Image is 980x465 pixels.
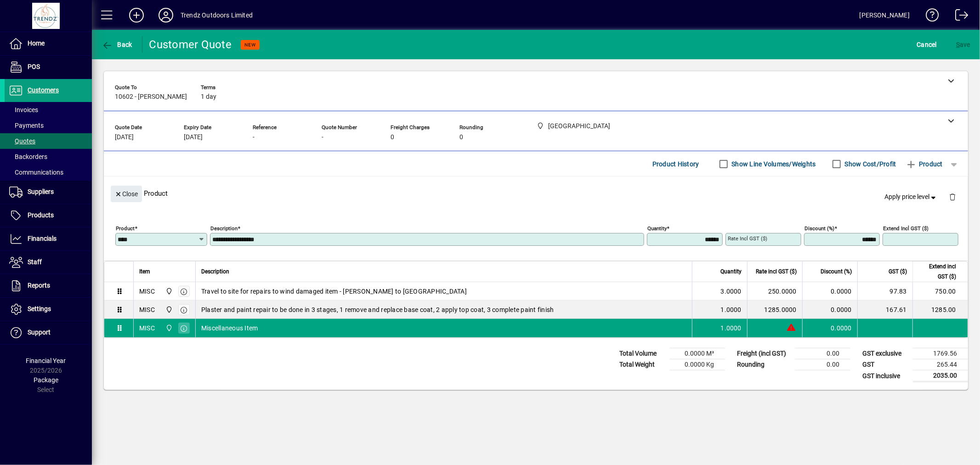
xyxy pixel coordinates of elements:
div: MISC [139,305,155,314]
div: MISC [139,287,155,296]
span: 1 day [201,93,216,101]
span: Product History [652,157,699,171]
span: New Plymouth [163,305,174,315]
td: 97.83 [857,282,912,301]
td: GST exclusive [858,348,913,359]
mat-label: Product [116,225,135,232]
td: GST [858,359,913,370]
a: Products [5,204,92,227]
a: Invoices [5,102,92,118]
td: 0.0000 M³ [670,348,725,359]
span: Reports [28,282,50,289]
a: Settings [5,298,92,321]
span: Financials [28,235,57,242]
span: Back [102,41,132,48]
app-page-header-button: Close [108,189,144,198]
td: 0.0000 [802,301,857,319]
span: 3.0000 [721,287,742,296]
a: Suppliers [5,181,92,204]
span: Backorders [9,153,47,160]
button: Save [954,36,973,53]
span: Cancel [917,37,937,52]
button: Add [122,7,151,23]
td: 2035.00 [913,370,968,382]
td: Freight (incl GST) [732,348,795,359]
span: Communications [9,169,63,176]
span: Miscellaneous Item [201,323,258,333]
a: POS [5,56,92,79]
td: 750.00 [912,282,968,301]
div: MISC [139,323,155,333]
div: Product [104,176,968,210]
a: Payments [5,118,92,133]
td: 167.61 [857,301,912,319]
span: - [253,134,255,141]
a: Financials [5,227,92,250]
span: 0 [391,134,394,141]
span: 10602 - [PERSON_NAME] [115,93,187,101]
button: Cancel [915,36,940,53]
a: Quotes [5,133,92,149]
a: Support [5,321,92,344]
div: [PERSON_NAME] [860,8,910,23]
span: Travel to site for repairs to wind damaged item - [PERSON_NAME] to [GEOGRAPHIC_DATA] [201,287,467,296]
span: Quantity [720,267,742,277]
span: S [956,41,960,48]
span: - [322,134,323,141]
button: Profile [151,7,181,23]
span: Staff [28,258,42,266]
button: Delete [941,186,963,208]
td: Total Volume [615,348,670,359]
span: Apply price level [885,192,938,202]
span: 1.0000 [721,323,742,333]
mat-label: Description [210,225,238,232]
span: Quotes [9,137,35,145]
span: Extend incl GST ($) [918,261,956,282]
span: GST ($) [889,267,907,277]
span: Package [34,376,58,384]
span: New Plymouth [163,323,174,333]
span: POS [28,63,40,70]
span: Item [139,267,150,277]
span: New Plymouth [163,286,174,296]
span: Discount (%) [821,267,852,277]
span: Invoices [9,106,38,113]
td: 0.0000 [802,319,857,337]
a: Home [5,32,92,55]
mat-label: Extend incl GST ($) [883,225,929,232]
span: Rate incl GST ($) [756,267,797,277]
td: Rounding [732,359,795,370]
app-page-header-button: Back [92,36,142,53]
a: Communications [5,164,92,180]
label: Show Line Volumes/Weights [730,159,816,169]
button: Product History [649,156,703,172]
span: Plaster and paint repair to be done in 3 stages, 1 remove and replace base coat, 2 apply top coat... [201,305,554,314]
mat-label: Rate incl GST ($) [728,235,767,242]
a: Reports [5,274,92,297]
span: ave [956,37,970,52]
button: Apply price level [881,189,942,205]
td: GST inclusive [858,370,913,382]
button: Close [111,186,142,202]
td: Total Weight [615,359,670,370]
span: [DATE] [184,134,203,141]
span: Payments [9,122,44,129]
span: Home [28,40,45,47]
mat-label: Discount (%) [804,225,834,232]
td: 265.44 [913,359,968,370]
td: 1769.56 [913,348,968,359]
span: Suppliers [28,188,54,195]
span: Support [28,329,51,336]
span: 1.0000 [721,305,742,314]
span: Description [201,267,229,277]
span: Product [906,157,943,171]
mat-label: Quantity [647,225,667,232]
span: Financial Year [26,357,66,364]
a: Backorders [5,149,92,164]
div: 250.0000 [753,287,797,296]
td: 0.00 [795,359,850,370]
app-page-header-button: Delete [941,193,963,201]
td: 0.0000 [802,282,857,301]
a: Staff [5,251,92,274]
button: Back [99,36,135,53]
